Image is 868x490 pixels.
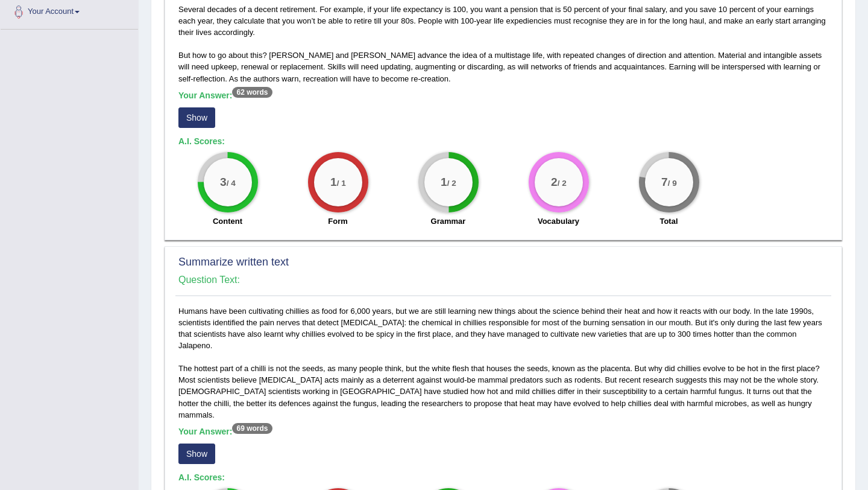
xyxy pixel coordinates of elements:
label: Grammar [431,215,466,227]
b: A.I. Scores: [178,472,225,482]
h2: Summarize written text [178,256,828,269]
big: 7 [661,176,668,189]
small: / 1 [336,179,345,188]
big: 3 [220,176,227,189]
div: Several decades of a decent retirement. For example, if your life expectancy is 100, you want a p... [175,4,831,234]
small: / 2 [447,179,456,188]
label: Content [213,215,242,227]
small: / 4 [226,179,235,188]
sup: 69 words [232,423,272,434]
label: Total [659,215,678,227]
sup: 62 words [232,87,272,98]
big: 2 [551,176,558,189]
h4: Question Text: [178,275,828,285]
big: 1 [441,176,447,189]
label: Form [328,215,348,227]
big: 1 [330,176,337,189]
b: A.I. Scores: [178,136,225,146]
button: Show [178,107,215,128]
b: Your Answer: [178,91,272,100]
small: / 9 [667,179,676,188]
small: / 2 [557,179,566,188]
b: Your Answer: [178,427,272,436]
button: Show [178,444,215,464]
label: Vocabulary [538,215,579,227]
